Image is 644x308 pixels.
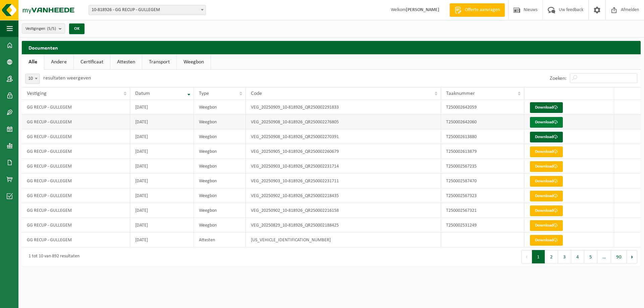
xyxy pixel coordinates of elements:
td: VEG_20250903_10-818926_QR250002231711 [246,174,441,188]
count: (5/5) [47,26,56,31]
td: VEG_20250902_10-818926_QR250002216158 [246,203,441,218]
td: T250002642059 [441,100,524,115]
td: Weegbon [194,129,246,144]
td: T250002587470 [441,174,524,188]
td: T250002642060 [441,115,524,129]
a: Download [530,220,563,231]
button: 4 [571,250,584,263]
td: [DATE] [130,115,194,129]
a: Offerte aanvragen [449,3,505,17]
td: Attesten [194,233,246,247]
a: Alle [22,54,44,70]
a: Attesten [110,54,142,70]
td: VEG_20250908_10-818926_QR250002276805 [246,115,441,129]
button: 1 [532,250,545,263]
td: GG RECUP - GULLEGEM [22,100,130,115]
label: Zoeken: [550,76,567,81]
a: Download [530,117,563,128]
a: Download [530,235,563,246]
td: Weegbon [194,144,246,159]
td: GG RECUP - GULLEGEM [22,203,130,218]
td: Weegbon [194,188,246,203]
td: GG RECUP - GULLEGEM [22,144,130,159]
button: 90 [611,250,627,263]
button: 3 [558,250,571,263]
a: Andere [44,54,73,70]
a: Download [530,205,563,216]
span: Taaknummer [446,91,475,96]
td: VEG_20250909_10-818926_QR250002291833 [246,100,441,115]
a: Weegbon [177,54,211,70]
a: Download [530,102,563,113]
td: [DATE] [130,174,194,188]
a: Download [530,191,563,201]
a: Download [530,176,563,187]
a: Transport [142,54,176,70]
button: Next [627,250,637,263]
button: 5 [584,250,597,263]
td: T250002613880 [441,129,524,144]
span: Vestiging [27,91,47,96]
td: GG RECUP - GULLEGEM [22,174,130,188]
td: VEG_20250905_10-818926_QR250002260679 [246,144,441,159]
td: GG RECUP - GULLEGEM [22,129,130,144]
span: Offerte aanvragen [463,7,501,13]
a: Download [530,161,563,172]
td: GG RECUP - GULLEGEM [22,115,130,129]
a: Download [530,132,563,142]
td: GG RECUP - GULLEGEM [22,218,130,233]
td: T250002567321 [441,203,524,218]
button: OK [69,23,85,34]
td: [DATE] [130,144,194,159]
td: Weegbon [194,174,246,188]
div: 1 tot 10 van 892 resultaten [25,251,79,263]
span: 10 [25,74,40,83]
span: 10-818926 - GG RECUP - GULLEGEM [89,5,206,15]
td: Weegbon [194,159,246,174]
span: Vestigingen [25,24,56,34]
td: GG RECUP - GULLEGEM [22,188,130,203]
td: VEG_20250908_10-818926_QR250002270391 [246,129,441,144]
strong: [PERSON_NAME] [406,7,439,12]
td: T250002531249 [441,218,524,233]
span: Datum [135,91,150,96]
button: Vestigingen(5/5) [22,23,65,34]
td: VEG_20250829_10-818926_QR250002188425 [246,218,441,233]
td: [DATE] [130,188,194,203]
td: Weegbon [194,100,246,115]
td: [DATE] [130,129,194,144]
button: 2 [545,250,558,263]
td: GG RECUP - GULLEGEM [22,159,130,174]
span: … [597,250,611,263]
td: [DATE] [130,159,194,174]
td: Weegbon [194,203,246,218]
td: GG RECUP - GULLEGEM [22,233,130,247]
td: T250002567323 [441,188,524,203]
a: Download [530,146,563,157]
td: VEG_20250903_10-818926_QR250002231714 [246,159,441,174]
td: Weegbon [194,218,246,233]
td: [US_VEHICLE_IDENTIFICATION_NUMBER] [246,233,441,247]
span: 10-818926 - GG RECUP - GULLEGEM [89,5,206,15]
a: Certificaat [74,54,110,70]
td: T250002613879 [441,144,524,159]
td: Weegbon [194,115,246,129]
td: [DATE] [130,100,194,115]
button: Previous [521,250,532,263]
td: [DATE] [130,203,194,218]
td: VEG_20250902_10-818926_QR250002218435 [246,188,441,203]
td: [DATE] [130,233,194,247]
span: Code [251,91,262,96]
label: resultaten weergeven [43,75,91,81]
span: Type [199,91,209,96]
h2: Documenten [22,41,641,54]
td: [DATE] [130,218,194,233]
td: T250002567235 [441,159,524,174]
